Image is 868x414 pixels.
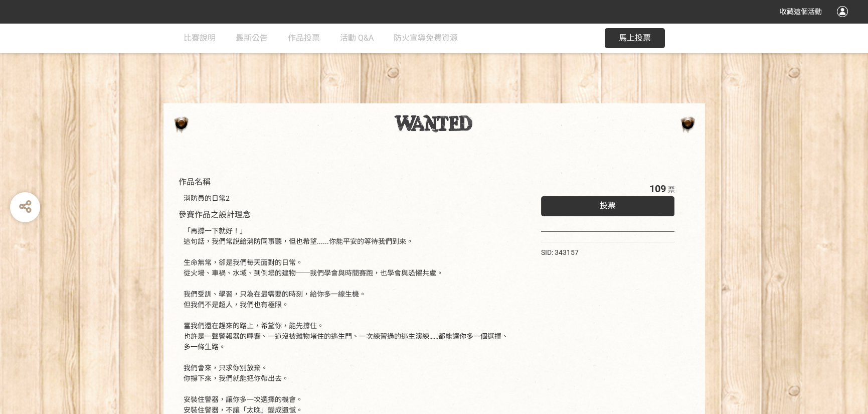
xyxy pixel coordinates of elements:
[184,33,216,43] span: 比賽說明
[288,23,320,53] a: 作品投票
[340,23,374,53] a: 活動 Q&A
[179,177,211,187] span: 作品名稱
[184,23,216,53] a: 比賽說明
[394,33,458,43] span: 防火宣導免費資源
[780,8,822,16] span: 收藏這個活動
[605,28,665,48] button: 馬上投票
[340,33,374,43] span: 活動 Q&A
[649,183,665,195] span: 109
[600,201,616,210] span: 投票
[179,210,251,219] span: 參賽作品之設計理念
[236,33,268,43] span: 最新公告
[236,23,268,53] a: 最新公告
[541,248,579,256] span: SID: 343157
[288,33,320,43] span: 作品投票
[394,23,458,53] a: 防火宣導免費資源
[667,186,674,194] span: 票
[184,193,511,204] div: 消防員的日常2
[619,33,651,43] span: 馬上投票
